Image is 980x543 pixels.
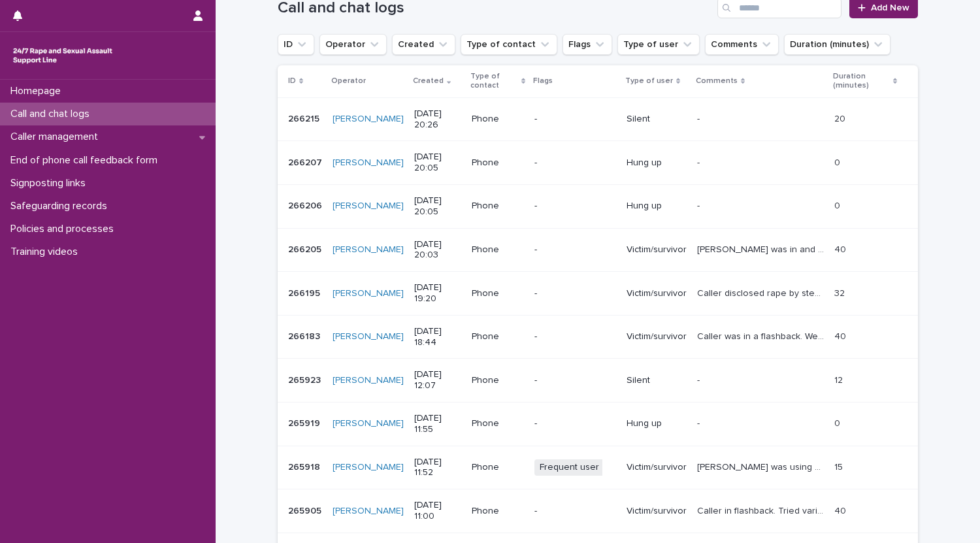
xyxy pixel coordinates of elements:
p: [DATE] 12:07 [414,369,461,391]
p: 265918 [288,459,323,473]
a: [PERSON_NAME] [333,418,404,429]
p: ID [288,74,296,88]
p: Phone [472,114,524,125]
button: ID [278,34,314,55]
p: 40 [834,329,849,342]
p: Caller disclosed rape by step dad. Caller talked about deteriorating relationships within her fam... [697,286,826,299]
button: Type of user [617,34,700,55]
p: - [534,418,616,429]
span: Add New [871,3,909,12]
p: [DATE] 11:00 [414,500,461,522]
p: Victim/survivor [627,506,687,517]
a: [PERSON_NAME] [333,288,404,299]
p: 266206 [288,198,325,212]
p: [DATE] 19:20 [414,282,461,304]
a: [PERSON_NAME] [333,375,404,386]
tr: 266215266215 [PERSON_NAME] [DATE] 20:26Phone-Silent-- 2020 [278,97,918,141]
p: Phone [472,331,524,342]
p: [DATE] 20:05 [414,152,461,174]
tr: 266206266206 [PERSON_NAME] [DATE] 20:05Phone-Hung up-- 00 [278,184,918,228]
p: Phone [472,244,524,255]
p: - [697,198,702,212]
p: 0 [834,416,843,429]
p: [DATE] 11:52 [414,457,461,479]
p: 265905 [288,503,324,517]
p: 265923 [288,372,323,386]
a: [PERSON_NAME] [333,114,404,125]
a: [PERSON_NAME] [333,331,404,342]
p: - [534,506,616,517]
p: Phone [472,375,524,386]
p: 266183 [288,329,323,342]
p: Type of contact [470,69,518,93]
tr: 266183266183 [PERSON_NAME] [DATE] 18:44Phone-Victim/survivorCaller was in a flashback. We went th... [278,315,918,359]
p: Operator [331,74,366,88]
p: Hung up [627,418,687,429]
a: [PERSON_NAME] [333,157,404,169]
p: [DATE] 20:03 [414,239,461,261]
p: - [534,244,616,255]
p: 265919 [288,416,323,429]
p: 32 [834,286,847,299]
p: - [534,201,616,212]
button: Flags [563,34,612,55]
p: Victim/survivor [627,244,687,255]
p: Victim/survivor [627,288,687,299]
tr: 266195266195 [PERSON_NAME] [DATE] 19:20Phone-Victim/survivorCaller disclosed rape by step dad. [P... [278,272,918,316]
p: Silent [627,114,687,125]
p: [DATE] 11:55 [414,413,461,435]
p: Victim/survivor [627,462,687,473]
p: Hung up [627,157,687,169]
a: [PERSON_NAME] [333,506,404,517]
p: - [697,155,702,169]
p: Phone [472,506,524,517]
p: Caller management [5,131,108,143]
p: Caller was in a flashback. We went through various grounding techniques. [697,329,826,342]
p: - [534,375,616,386]
p: [DATE] 20:05 [414,195,461,218]
p: End of phone call feedback form [5,154,168,167]
tr: 266205266205 [PERSON_NAME] [DATE] 20:03Phone-Victim/survivor[PERSON_NAME] was in and out of a fla... [278,228,918,272]
p: Comments [696,74,738,88]
p: - [534,114,616,125]
a: [PERSON_NAME] [333,201,404,212]
img: rhQMoQhaT3yELyF149Cw [10,42,115,69]
p: Safeguarding records [5,200,118,212]
p: Signposting links [5,177,96,189]
button: Duration (minutes) [784,34,890,55]
p: 40 [834,242,849,255]
p: 266195 [288,286,323,299]
p: 15 [834,459,845,473]
p: Phone [472,288,524,299]
p: - [697,416,702,429]
tr: 265923265923 [PERSON_NAME] [DATE] 12:07Phone-Silent-- 1212 [278,359,918,403]
p: Hung up [627,201,687,212]
p: 266207 [288,155,325,169]
p: - [534,157,616,169]
p: 12 [834,372,845,386]
tr: 265919265919 [PERSON_NAME] [DATE] 11:55Phone-Hung up-- 00 [278,402,918,446]
p: [DATE] 18:44 [414,326,461,348]
p: Phone [472,462,524,473]
p: Flags [533,74,553,88]
tr: 266207266207 [PERSON_NAME] [DATE] 20:05Phone-Hung up-- 00 [278,141,918,185]
p: Michael was using a lot of technical language and got frustrated with me asking him if he was sti... [697,459,826,473]
tr: 265918265918 [PERSON_NAME] [DATE] 11:52PhoneFrequent userVictim/survivor[PERSON_NAME] was using a... [278,446,918,489]
button: Comments [705,34,779,55]
p: Caller in flashback. Tried various grounding techniques. [697,503,826,517]
p: 266205 [288,242,324,255]
button: Operator [319,34,387,55]
p: 266215 [288,111,322,125]
button: Created [392,34,455,55]
button: Type of contact [461,34,557,55]
p: 40 [834,503,849,517]
span: Frequent user [534,459,604,476]
p: Created [413,74,444,88]
p: 20 [834,111,848,125]
p: Phone [472,157,524,169]
p: Type of user [625,74,673,88]
p: - [697,111,702,125]
p: Duration (minutes) [833,69,890,93]
p: [DATE] 20:26 [414,108,461,131]
p: 0 [834,198,843,212]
